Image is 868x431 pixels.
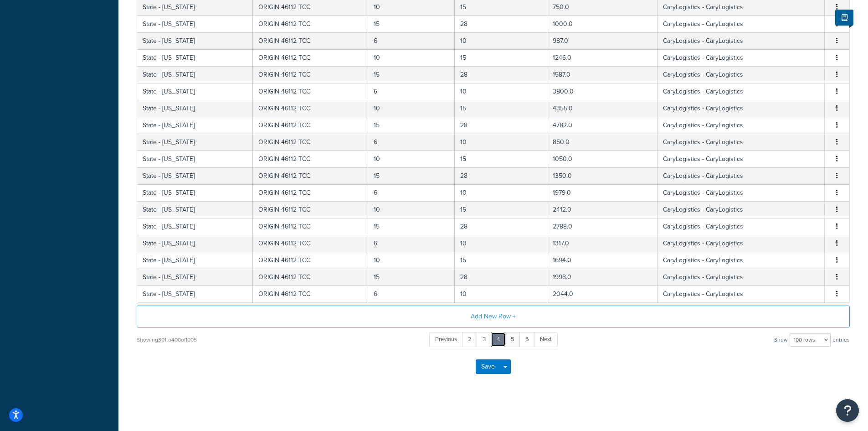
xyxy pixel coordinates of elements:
[657,235,825,252] td: CaryLogistics - CaryLogistics
[137,286,253,302] td: State - [US_STATE]
[137,83,253,100] td: State - [US_STATE]
[137,49,253,66] td: State - [US_STATE]
[368,269,455,286] td: 15
[368,117,455,134] td: 15
[455,100,547,117] td: 15
[368,49,455,66] td: 10
[547,100,658,117] td: 4355.0
[455,117,547,134] td: 28
[657,184,825,201] td: CaryLogistics - CaryLogistics
[368,286,455,302] td: 6
[547,252,658,269] td: 1694.0
[462,332,478,347] a: 2
[253,66,369,83] td: ORIGIN 46112 TCC
[455,269,547,286] td: 28
[657,167,825,184] td: CaryLogistics - CaryLogistics
[253,134,369,151] td: ORIGIN 46112 TCC
[455,134,547,151] td: 10
[547,16,658,32] td: 1000.0
[368,184,455,201] td: 6
[547,134,658,151] td: 850.0
[253,151,369,167] td: ORIGIN 46112 TCC
[547,151,658,167] td: 1050.0
[657,66,825,83] td: CaryLogistics - CaryLogistics
[137,269,253,286] td: State - [US_STATE]
[253,167,369,184] td: ORIGIN 46112 TCC
[657,16,825,32] td: CaryLogistics - CaryLogistics
[455,201,547,218] td: 15
[657,151,825,167] td: CaryLogistics - CaryLogistics
[137,184,253,201] td: State - [US_STATE]
[368,235,455,252] td: 6
[368,134,455,151] td: 6
[253,49,369,66] td: ORIGIN 46112 TCC
[547,49,658,66] td: 1246.0
[657,117,825,134] td: CaryLogistics - CaryLogistics
[455,32,547,49] td: 10
[547,235,658,252] td: 1317.0
[657,49,825,66] td: CaryLogistics - CaryLogistics
[137,201,253,218] td: State - [US_STATE]
[137,252,253,269] td: State - [US_STATE]
[540,335,552,343] span: Next
[368,151,455,167] td: 10
[657,252,825,269] td: CaryLogistics - CaryLogistics
[253,286,369,302] td: ORIGIN 46112 TCC
[368,167,455,184] td: 15
[253,32,369,49] td: ORIGIN 46112 TCC
[547,184,658,201] td: 1979.0
[534,332,558,347] a: Next
[253,235,369,252] td: ORIGIN 46112 TCC
[477,332,492,347] a: 3
[137,218,253,235] td: State - [US_STATE]
[547,83,658,100] td: 3800.0
[368,201,455,218] td: 10
[491,332,506,347] a: 4
[137,66,253,83] td: State - [US_STATE]
[455,218,547,235] td: 28
[253,218,369,235] td: ORIGIN 46112 TCC
[519,332,535,347] a: 6
[253,269,369,286] td: ORIGIN 46112 TCC
[368,100,455,117] td: 10
[455,252,547,269] td: 15
[547,66,658,83] td: 1587.0
[774,333,788,346] span: Show
[253,117,369,134] td: ORIGIN 46112 TCC
[137,117,253,134] td: State - [US_STATE]
[137,16,253,32] td: State - [US_STATE]
[253,83,369,100] td: ORIGIN 46112 TCC
[137,333,197,346] div: Showing 301 to 400 of 1005
[657,32,825,49] td: CaryLogistics - CaryLogistics
[657,286,825,302] td: CaryLogistics - CaryLogistics
[368,252,455,269] td: 10
[137,235,253,252] td: State - [US_STATE]
[368,83,455,100] td: 6
[657,269,825,286] td: CaryLogistics - CaryLogistics
[455,286,547,302] td: 10
[657,134,825,151] td: CaryLogistics - CaryLogistics
[435,335,457,343] span: Previous
[505,332,520,347] a: 5
[547,218,658,235] td: 2788.0
[547,117,658,134] td: 4782.0
[368,32,455,49] td: 6
[547,32,658,49] td: 987.0
[137,306,850,327] button: Add New Row +
[455,235,547,252] td: 10
[455,184,547,201] td: 10
[832,333,850,346] span: entries
[476,359,500,374] button: Save
[455,16,547,32] td: 28
[253,252,369,269] td: ORIGIN 46112 TCC
[137,167,253,184] td: State - [US_STATE]
[657,83,825,100] td: CaryLogistics - CaryLogistics
[253,100,369,117] td: ORIGIN 46112 TCC
[455,66,547,83] td: 28
[547,286,658,302] td: 2044.0
[455,83,547,100] td: 10
[253,16,369,32] td: ORIGIN 46112 TCC
[455,167,547,184] td: 28
[657,201,825,218] td: CaryLogistics - CaryLogistics
[253,201,369,218] td: ORIGIN 46112 TCC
